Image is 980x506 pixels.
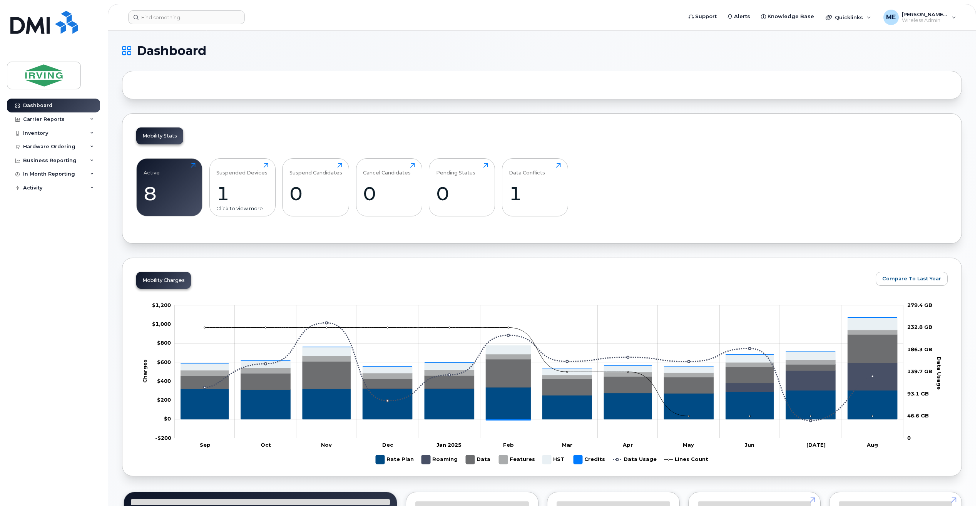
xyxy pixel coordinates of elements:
[164,416,171,422] tspan: $0
[181,318,897,421] g: Credits
[142,359,148,383] tspan: Charges
[155,435,171,441] g: $0
[664,452,708,467] g: Lines Count
[907,390,929,397] tspan: 93.1 GB
[876,272,948,286] button: Compare To Last Year
[622,442,633,448] tspan: Apr
[261,442,271,448] tspan: Oct
[907,346,932,352] tspan: 186.3 GB
[376,452,708,467] g: Legend
[574,452,605,467] g: Credits
[907,302,932,308] tspan: 279.4 GB
[613,452,657,467] g: Data Usage
[181,363,897,395] g: Roaming
[806,442,826,448] tspan: [DATE]
[376,452,414,467] g: Rate Plan
[157,359,171,365] g: $0
[152,302,171,308] tspan: $1,200
[509,163,561,212] a: Data Conflicts1
[363,163,411,176] div: Cancel Candidates
[907,324,932,330] tspan: 232.8 GB
[152,321,171,327] tspan: $1,000
[144,182,196,205] div: 8
[144,163,160,176] div: Active
[562,442,572,448] tspan: Mar
[157,397,171,403] tspan: $200
[137,45,206,57] span: Dashboard
[216,163,268,212] a: Suspended Devices1Click to view more
[499,452,535,467] g: Features
[882,275,941,282] span: Compare To Last Year
[503,442,514,448] tspan: Feb
[421,452,458,467] g: Roaming
[200,442,211,448] tspan: Sep
[436,182,488,205] div: 0
[745,442,754,448] tspan: Jun
[181,387,897,419] g: Rate Plan
[907,412,929,419] tspan: 46.6 GB
[152,302,171,308] g: $0
[363,182,415,205] div: 0
[157,397,171,403] g: $0
[144,163,196,212] a: Active8
[289,163,342,212] a: Suspend Candidates0
[216,182,268,205] div: 1
[436,163,488,212] a: Pending Status0
[509,163,545,176] div: Data Conflicts
[289,163,342,176] div: Suspend Candidates
[157,378,171,384] tspan: $400
[157,378,171,384] g: $0
[542,452,566,467] g: HST
[321,442,332,448] tspan: Nov
[155,435,171,441] tspan: -$200
[216,205,268,212] div: Click to view more
[466,452,491,467] g: Data
[157,359,171,365] tspan: $600
[382,442,393,448] tspan: Dec
[436,442,462,448] tspan: Jan 2025
[907,435,911,441] tspan: 0
[289,182,342,205] div: 0
[436,163,475,176] div: Pending Status
[866,442,878,448] tspan: Aug
[157,340,171,346] g: $0
[152,321,171,327] g: $0
[363,163,415,212] a: Cancel Candidates0
[216,163,268,176] div: Suspended Devices
[907,368,932,374] tspan: 139.7 GB
[936,357,942,390] tspan: Data Usage
[509,182,561,205] div: 1
[683,442,694,448] tspan: May
[157,340,171,346] tspan: $800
